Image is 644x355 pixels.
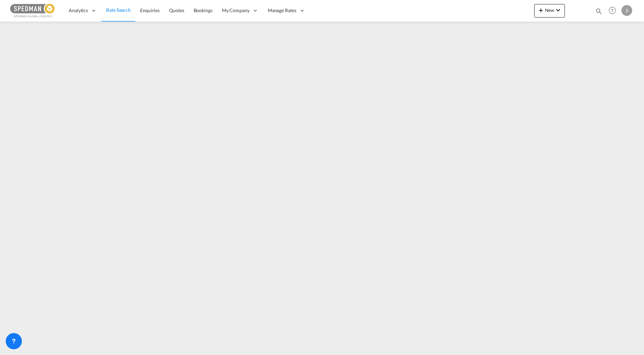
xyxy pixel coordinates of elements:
[69,7,88,14] span: Analytics
[268,7,296,14] span: Manage Rates
[537,6,545,14] md-icon: icon-plus 400-fg
[140,7,160,13] span: Enquiries
[534,4,565,18] button: icon-plus 400-fgNewicon-chevron-down
[537,7,562,13] span: New
[595,7,603,18] div: icon-magnify
[621,5,632,16] div: S
[222,7,250,14] span: My Company
[554,6,562,14] md-icon: icon-chevron-down
[169,7,184,13] span: Quotes
[194,7,213,13] span: Bookings
[595,7,603,15] md-icon: icon-magnify
[10,3,56,18] img: c12ca350ff1b11efb6b291369744d907.png
[607,5,618,16] span: Help
[607,5,621,17] div: Help
[106,7,131,13] span: Rate Search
